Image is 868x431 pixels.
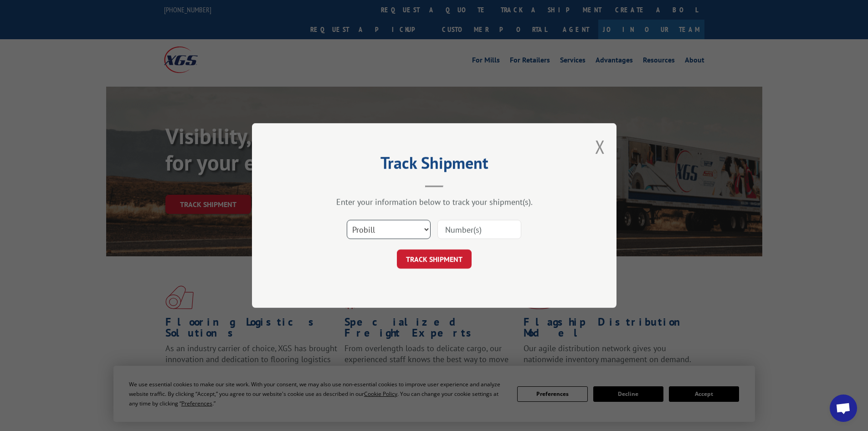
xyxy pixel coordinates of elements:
input: Number(s) [437,220,521,239]
div: Open chat [830,395,857,422]
button: TRACK SHIPMENT [397,249,472,269]
button: Close modal [595,135,605,159]
div: Enter your information below to track your shipment(s). [298,197,571,207]
h2: Track Shipment [298,156,571,174]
